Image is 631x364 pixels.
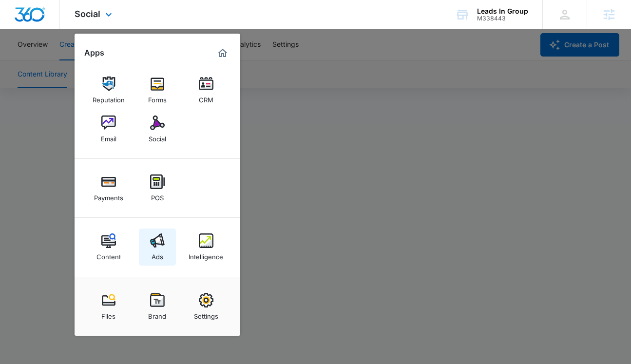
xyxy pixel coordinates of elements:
a: Reputation [90,72,127,109]
div: Domain Overview [37,57,87,64]
span: Social [75,9,100,19]
div: Files [101,307,115,320]
div: Intelligence [189,248,223,261]
div: v 4.0.25 [27,16,48,23]
img: tab_domain_overview_orange.svg [26,57,34,64]
h2: Apps [84,48,104,57]
img: website_grey.svg [16,25,23,33]
a: Social [139,111,176,148]
div: account name [477,7,528,15]
div: Forms [148,91,167,104]
div: Ads [152,248,163,261]
div: POS [151,189,164,202]
div: Content [96,248,121,261]
img: logo_orange.svg [16,16,23,23]
div: Settings [194,307,218,320]
div: Payments [94,189,123,202]
a: Payments [90,170,127,207]
div: account id [477,15,528,22]
a: Email [90,111,127,148]
img: tab_keywords_by_traffic_grey.svg [97,57,105,64]
a: Marketing 360® Dashboard [215,45,230,61]
div: Keywords by Traffic [108,57,164,64]
div: Reputation [93,91,125,104]
a: Content [90,229,127,266]
a: POS [139,170,176,207]
a: Intelligence [188,229,225,266]
a: Forms [139,72,176,109]
a: Ads [139,229,176,266]
a: Brand [139,288,176,325]
a: Files [90,288,127,325]
div: Social [149,130,166,143]
div: Brand [148,307,166,320]
div: Email [101,130,116,143]
a: CRM [188,72,225,109]
div: Domain: [DOMAIN_NAME] [25,25,107,33]
a: Settings [188,288,225,325]
div: CRM [199,91,213,104]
